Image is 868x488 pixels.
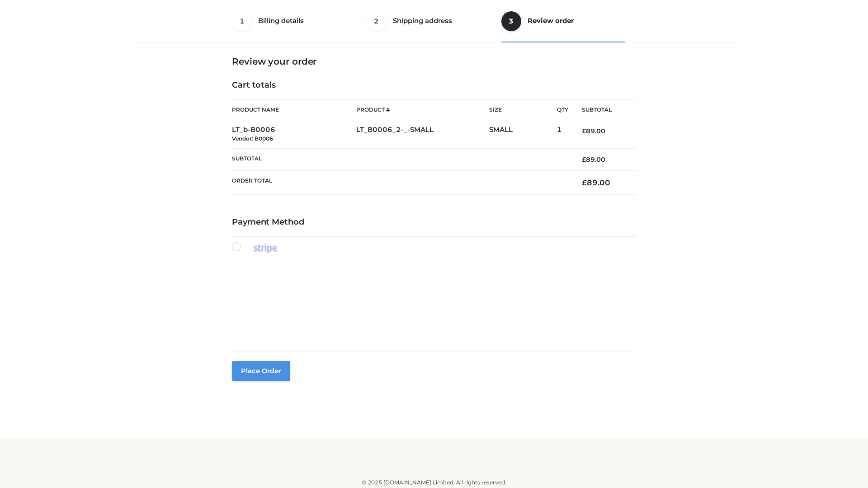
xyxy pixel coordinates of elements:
th: Product Name [232,99,356,120]
th: Product # [356,99,489,120]
h4: Payment Method [232,217,636,227]
th: Subtotal [568,100,636,120]
small: Vendor: B0006 [232,135,273,142]
td: SMALL [489,120,557,149]
h3: Review your order [232,56,636,67]
th: Order Total [232,171,568,195]
th: Subtotal [232,148,568,170]
h4: Cart totals [232,80,636,90]
bdi: 89.00 [582,178,610,187]
td: LT_b-B0006 [232,120,356,149]
span: £ [582,155,586,164]
td: LT_B0006_2-_-SMALL [356,120,489,149]
td: 1 [557,120,568,149]
button: Place order [232,361,290,381]
div: © 2025 [DOMAIN_NAME] Limited. All rights reserved. [134,478,734,487]
th: Qty [557,99,568,120]
iframe: Secure payment input frame [230,252,634,344]
bdi: 89.00 [582,155,605,164]
th: Size [489,100,552,120]
span: £ [582,178,587,187]
span: £ [582,127,586,135]
bdi: 89.00 [582,127,605,135]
